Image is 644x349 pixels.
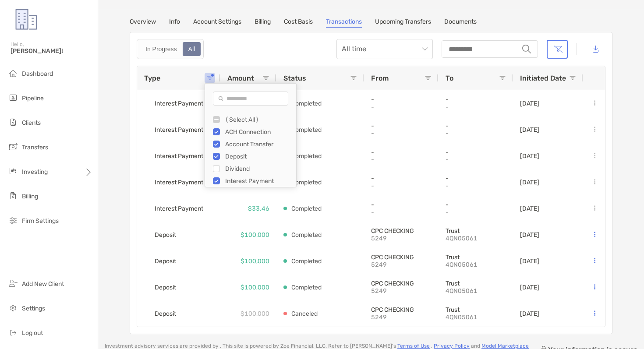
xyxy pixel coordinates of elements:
[227,74,254,82] span: Amount
[8,68,18,78] img: dashboard icon
[137,39,204,59] div: segmented control
[371,148,432,156] p: -
[520,231,539,239] p: [DATE]
[520,74,566,82] span: Initiated Date
[11,4,42,35] img: Zoe Logo
[371,280,432,287] p: CPC CHECKING
[205,83,297,187] div: Column Filter
[446,103,506,111] p: -
[225,141,291,148] div: Account Transfer
[22,280,64,288] span: Add New Client
[446,175,506,182] p: -
[184,43,200,55] div: All
[522,45,531,53] img: input icon
[8,92,18,103] img: pipeline icon
[446,306,506,314] p: Trust
[291,308,318,319] p: Canceled
[241,282,269,293] p: $100,000
[22,119,41,127] span: Clients
[225,165,291,173] div: Dividend
[371,235,432,242] p: 5249
[22,329,43,337] span: Log out
[444,18,477,28] a: Documents
[225,177,291,185] div: Interest Payment
[8,278,18,289] img: add_new_client icon
[291,151,322,162] p: Completed
[520,126,539,134] p: [DATE]
[446,235,506,242] p: 4QN05061
[371,175,432,182] p: -
[371,122,432,130] p: -
[8,215,18,226] img: firm-settings icon
[371,261,432,268] p: 5249
[446,280,506,287] p: Trust
[22,70,53,78] span: Dashboard
[213,92,288,106] input: Search filter values
[547,40,568,59] button: Clear filters
[326,18,362,28] a: Transactions
[291,124,322,135] p: Completed
[446,287,506,295] p: 4QN05061
[22,305,45,312] span: Settings
[155,96,203,111] span: Interest Payment
[520,100,539,107] p: [DATE]
[446,182,506,190] p: -
[397,343,430,349] a: Terms of Use
[8,303,18,313] img: settings icon
[291,282,322,293] p: Completed
[22,193,38,200] span: Billing
[371,254,432,261] p: CPC CHECKING
[446,314,506,321] p: 4QN05061
[446,254,506,261] p: Trust
[144,74,160,82] span: Type
[291,177,322,188] p: Completed
[371,182,432,190] p: -
[8,117,18,127] img: clients icon
[225,128,291,136] div: ACH Connection
[155,254,176,268] span: Deposit
[241,308,269,319] p: $100,000
[371,156,432,163] p: -
[291,203,322,214] p: Completed
[22,217,59,225] span: Firm Settings
[205,113,296,187] div: Filter List
[371,314,432,321] p: 5249
[8,190,18,201] img: billing icon
[291,229,322,240] p: Completed
[255,18,271,28] a: Billing
[8,141,18,152] img: transfers icon
[155,280,176,295] span: Deposit
[371,306,432,314] p: CPC CHECKING
[22,144,48,151] span: Transfers
[11,47,92,55] span: [PERSON_NAME]!
[155,307,176,321] span: Deposit
[520,205,539,212] p: [DATE]
[371,103,432,111] p: -
[155,149,203,163] span: Interest Payment
[446,208,506,216] p: -
[22,95,44,102] span: Pipeline
[225,116,291,123] div: (Select All)
[169,18,180,28] a: Info
[446,261,506,268] p: 4QN05061
[446,156,506,163] p: -
[8,327,18,338] img: logout icon
[241,256,269,267] p: $100,000
[446,201,506,208] p: -
[225,153,291,160] div: Deposit
[434,343,470,349] a: Privacy Policy
[520,179,539,186] p: [DATE]
[241,229,269,240] p: $100,000
[371,208,432,216] p: -
[283,74,306,82] span: Status
[520,257,539,265] p: [DATE]
[22,168,48,176] span: Investing
[155,228,176,242] span: Deposit
[520,284,539,291] p: [DATE]
[193,18,241,28] a: Account Settings
[446,74,453,82] span: To
[371,74,389,82] span: From
[371,96,432,103] p: -
[520,152,539,160] p: [DATE]
[141,43,182,55] div: In Progress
